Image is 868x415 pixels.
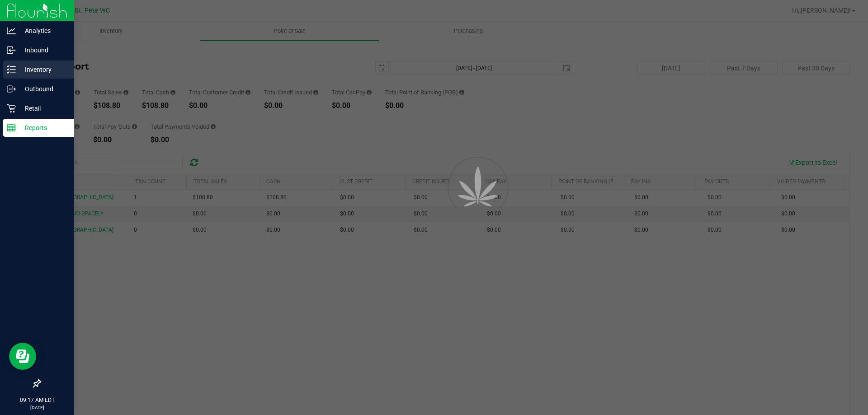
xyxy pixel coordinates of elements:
p: Outbound [16,84,70,94]
p: Reports [16,122,70,133]
inline-svg: Inventory [7,65,16,74]
iframe: Resource center [9,343,36,370]
p: 09:17 AM EDT [4,396,70,404]
inline-svg: Outbound [7,84,16,93]
inline-svg: Reports [7,123,16,132]
inline-svg: Retail [7,104,16,113]
p: Retail [16,103,70,114]
p: [DATE] [4,404,70,411]
p: Inventory [16,64,70,75]
p: Analytics [16,25,70,36]
p: Inbound [16,45,70,56]
inline-svg: Analytics [7,26,16,35]
inline-svg: Inbound [7,46,16,55]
